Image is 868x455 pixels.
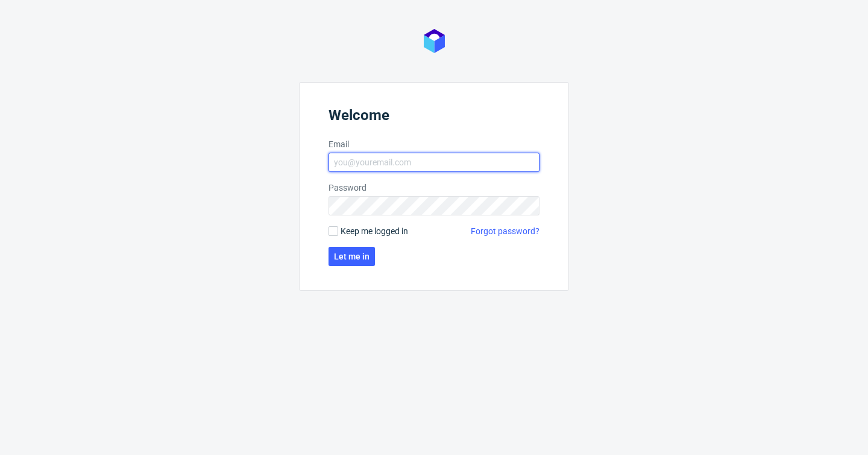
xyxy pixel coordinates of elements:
[471,225,539,237] a: Forgot password?
[329,153,539,172] input: you@youremail.com
[329,138,539,150] label: Email
[334,252,370,261] span: Let me in
[341,225,408,237] span: Keep me logged in
[329,107,539,129] header: Welcome
[329,247,375,266] button: Let me in
[329,182,539,194] label: Password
